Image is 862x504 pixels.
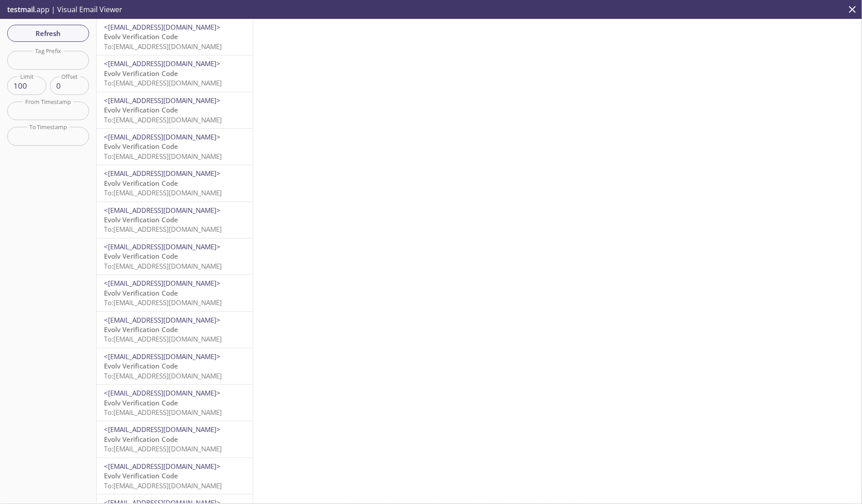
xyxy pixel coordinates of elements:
span: <[EMAIL_ADDRESS][DOMAIN_NAME]> [104,132,220,141]
span: To: [EMAIL_ADDRESS][DOMAIN_NAME] [104,481,222,490]
span: Evolv Verification Code [104,252,178,261]
span: <[EMAIL_ADDRESS][DOMAIN_NAME]> [104,206,220,215]
span: Evolv Verification Code [104,435,178,444]
span: To: [EMAIL_ADDRESS][DOMAIN_NAME] [104,298,222,307]
span: <[EMAIL_ADDRESS][DOMAIN_NAME]> [104,352,220,361]
span: <[EMAIL_ADDRESS][DOMAIN_NAME]> [104,169,220,178]
span: Evolv Verification Code [104,361,178,370]
span: <[EMAIL_ADDRESS][DOMAIN_NAME]> [104,242,220,251]
div: <[EMAIL_ADDRESS][DOMAIN_NAME]>Evolv Verification CodeTo:[EMAIL_ADDRESS][DOMAIN_NAME] [97,19,253,55]
span: <[EMAIL_ADDRESS][DOMAIN_NAME]> [104,425,220,434]
div: <[EMAIL_ADDRESS][DOMAIN_NAME]>Evolv Verification CodeTo:[EMAIL_ADDRESS][DOMAIN_NAME] [97,385,253,421]
span: Evolv Verification Code [104,215,178,224]
span: To: [EMAIL_ADDRESS][DOMAIN_NAME] [104,371,222,380]
div: <[EMAIL_ADDRESS][DOMAIN_NAME]>Evolv Verification CodeTo:[EMAIL_ADDRESS][DOMAIN_NAME] [97,129,253,165]
span: Evolv Verification Code [104,179,178,188]
span: To: [EMAIL_ADDRESS][DOMAIN_NAME] [104,261,222,270]
span: To: [EMAIL_ADDRESS][DOMAIN_NAME] [104,152,222,161]
span: Evolv Verification Code [104,288,178,297]
span: To: [EMAIL_ADDRESS][DOMAIN_NAME] [104,444,222,453]
span: To: [EMAIL_ADDRESS][DOMAIN_NAME] [104,78,222,87]
div: <[EMAIL_ADDRESS][DOMAIN_NAME]>Evolv Verification CodeTo:[EMAIL_ADDRESS][DOMAIN_NAME] [97,458,253,494]
span: Evolv Verification Code [104,398,178,407]
span: Evolv Verification Code [104,142,178,151]
div: <[EMAIL_ADDRESS][DOMAIN_NAME]>Evolv Verification CodeTo:[EMAIL_ADDRESS][DOMAIN_NAME] [97,238,253,274]
div: <[EMAIL_ADDRESS][DOMAIN_NAME]>Evolv Verification CodeTo:[EMAIL_ADDRESS][DOMAIN_NAME] [97,348,253,384]
div: <[EMAIL_ADDRESS][DOMAIN_NAME]>Evolv Verification CodeTo:[EMAIL_ADDRESS][DOMAIN_NAME] [97,421,253,457]
span: Refresh [14,27,82,39]
span: <[EMAIL_ADDRESS][DOMAIN_NAME]> [104,59,220,68]
span: To: [EMAIL_ADDRESS][DOMAIN_NAME] [104,115,222,124]
div: <[EMAIL_ADDRESS][DOMAIN_NAME]>Evolv Verification CodeTo:[EMAIL_ADDRESS][DOMAIN_NAME] [97,275,253,311]
button: Refresh [7,25,89,42]
div: <[EMAIL_ADDRESS][DOMAIN_NAME]>Evolv Verification CodeTo:[EMAIL_ADDRESS][DOMAIN_NAME] [97,92,253,128]
span: To: [EMAIL_ADDRESS][DOMAIN_NAME] [104,334,222,343]
span: <[EMAIL_ADDRESS][DOMAIN_NAME]> [104,315,220,324]
span: To: [EMAIL_ADDRESS][DOMAIN_NAME] [104,42,222,51]
span: Evolv Verification Code [104,105,178,114]
div: <[EMAIL_ADDRESS][DOMAIN_NAME]>Evolv Verification CodeTo:[EMAIL_ADDRESS][DOMAIN_NAME] [97,55,253,91]
span: Evolv Verification Code [104,471,178,480]
span: <[EMAIL_ADDRESS][DOMAIN_NAME]> [104,462,220,471]
div: <[EMAIL_ADDRESS][DOMAIN_NAME]>Evolv Verification CodeTo:[EMAIL_ADDRESS][DOMAIN_NAME] [97,202,253,238]
span: testmail [7,4,35,14]
span: Evolv Verification Code [104,325,178,334]
span: <[EMAIL_ADDRESS][DOMAIN_NAME]> [104,279,220,288]
div: <[EMAIL_ADDRESS][DOMAIN_NAME]>Evolv Verification CodeTo:[EMAIL_ADDRESS][DOMAIN_NAME] [97,165,253,201]
span: To: [EMAIL_ADDRESS][DOMAIN_NAME] [104,225,222,234]
div: <[EMAIL_ADDRESS][DOMAIN_NAME]>Evolv Verification CodeTo:[EMAIL_ADDRESS][DOMAIN_NAME] [97,312,253,348]
span: <[EMAIL_ADDRESS][DOMAIN_NAME]> [104,22,220,31]
span: To: [EMAIL_ADDRESS][DOMAIN_NAME] [104,408,222,417]
span: To: [EMAIL_ADDRESS][DOMAIN_NAME] [104,188,222,197]
span: <[EMAIL_ADDRESS][DOMAIN_NAME]> [104,388,220,397]
span: Evolv Verification Code [104,32,178,41]
span: <[EMAIL_ADDRESS][DOMAIN_NAME]> [104,96,220,105]
span: Evolv Verification Code [104,69,178,78]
